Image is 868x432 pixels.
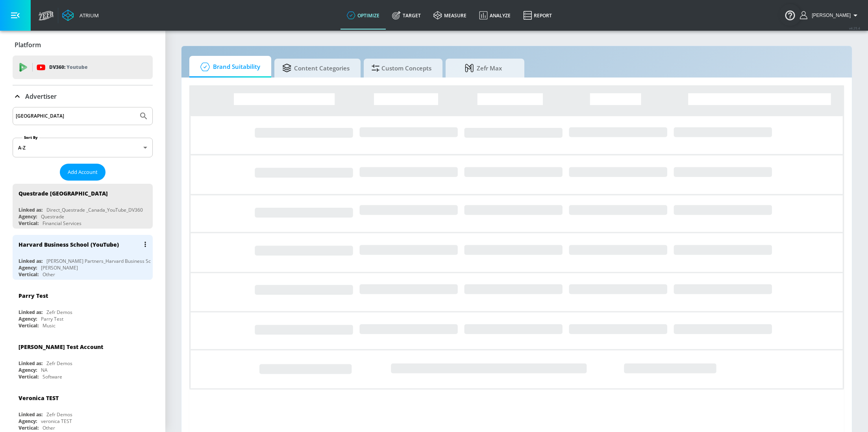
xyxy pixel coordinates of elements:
[19,360,43,367] div: Linked as:
[49,63,87,72] p: DV360:
[43,271,55,278] div: Other
[22,135,39,140] label: Sort By
[43,322,56,329] div: Music
[43,425,55,431] div: Other
[13,184,153,229] div: Questrade [GEOGRAPHIC_DATA]Linked as:Direct_Questrade _Canada_YouTube_DV360Agency:QuestradeVertic...
[19,264,37,271] div: Agency:
[19,220,39,227] div: Vertical:
[135,107,152,125] button: Submit Search
[13,235,153,280] div: Harvard Business School (YouTube)Linked as:[PERSON_NAME] Partners_Harvard Business School _Canada...
[19,425,39,431] div: Vertical:
[13,55,153,79] div: DV360: Youtube
[46,207,143,213] div: Direct_Questrade _Canada_YouTube_DV360
[13,286,153,331] div: Parry TestLinked as:Zefr DemosAgency:Parry TestVertical:Music
[19,316,37,322] div: Agency:
[43,373,62,380] div: Software
[46,411,72,418] div: Zefr Demos
[19,373,39,380] div: Vertical:
[779,4,801,26] button: Open Resource Center
[68,168,98,177] span: Add Account
[372,59,431,78] span: Custom Concepts
[13,337,153,382] div: [PERSON_NAME] Test AccountLinked as:Zefr DemosAgency:NAVertical:Software
[19,190,108,197] div: Questrade [GEOGRAPHIC_DATA]
[41,213,64,220] div: Questrade
[19,411,43,418] div: Linked as:
[43,220,81,227] div: Financial Services
[197,57,260,76] span: Brand Suitability
[15,41,41,49] p: Platform
[60,164,105,181] button: Add Account
[19,207,43,213] div: Linked as:
[341,1,386,30] a: optimize
[13,138,153,157] div: A-Z
[46,360,72,367] div: Zefr Demos
[16,111,135,121] input: Search by name
[809,13,851,18] span: login as: stephanie.wolklin@zefr.com
[19,213,37,220] div: Agency:
[19,258,43,264] div: Linked as:
[41,264,78,271] div: [PERSON_NAME]
[849,26,860,30] span: v 4.25.4
[19,241,119,248] div: Harvard Business School (YouTube)
[19,292,48,299] div: Parry Test
[19,309,43,316] div: Linked as:
[41,418,72,425] div: veronica TEST
[19,367,37,373] div: Agency:
[473,1,517,30] a: Analyze
[453,59,513,78] span: Zefr Max
[19,343,103,351] div: [PERSON_NAME] Test Account
[800,11,860,20] button: [PERSON_NAME]
[76,12,99,19] div: Atrium
[13,34,153,56] div: Platform
[19,394,59,402] div: Veronica TEST
[386,1,427,30] a: Target
[427,1,473,30] a: measure
[62,9,99,21] a: Atrium
[25,92,57,101] p: Advertiser
[13,85,153,107] div: Advertiser
[46,258,218,264] div: [PERSON_NAME] Partners_Harvard Business School _Canada_YouTube_DV360
[19,418,37,425] div: Agency:
[46,309,72,316] div: Zefr Demos
[282,59,350,78] span: Content Categories
[517,1,558,30] a: Report
[19,322,39,329] div: Vertical:
[41,316,63,322] div: Parry Test
[41,367,48,373] div: NA
[67,63,87,71] p: Youtube
[19,271,39,278] div: Vertical:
